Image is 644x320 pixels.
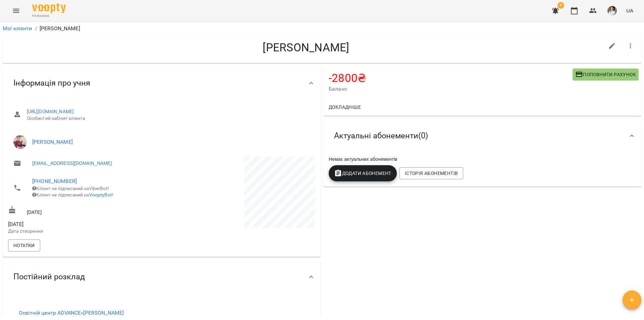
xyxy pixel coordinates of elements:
button: Історія абонементів [399,167,463,179]
div: Немає актуальних абонементів [327,154,637,164]
span: Історія абонементів [405,169,458,177]
p: [PERSON_NAME] [40,25,80,33]
div: Інформація про учня [3,66,321,100]
span: Баланс [329,85,573,93]
span: [DATE] [8,220,160,228]
a: Мої клієнти [3,25,32,32]
button: Нотатки [8,239,40,252]
button: Докладніше [326,101,364,113]
li: / [35,25,37,33]
h4: -2800 ₴ [329,71,573,85]
a: VooptyBot [89,192,112,197]
nav: breadcrumb [3,25,641,33]
button: Поповнити рахунок [573,68,639,81]
span: Інформація про учня [13,78,90,88]
a: [PERSON_NAME] [32,139,73,145]
span: Клієнт не підписаний на ViberBot! [32,186,109,191]
span: Особистий кабінет клієнта [27,115,310,122]
h4: [PERSON_NAME] [8,41,604,54]
button: Menu [8,3,24,19]
div: Постійний розклад [3,260,321,294]
span: For Business [32,14,66,18]
button: Додати Абонемент [329,165,397,181]
span: Докладніше [329,103,361,111]
span: Актуальні абонементи ( 0 ) [334,131,428,141]
img: 06122fbd42512233cf3643b7d2b9a058.jpg [607,6,617,15]
a: [EMAIL_ADDRESS][DOMAIN_NAME] [32,160,112,167]
a: [PHONE_NUMBER] [32,178,77,184]
span: Клієнт не підписаний на ! [32,192,113,197]
a: [URL][DOMAIN_NAME] [27,109,74,114]
img: Бойко Дмитро Вікторович [13,135,27,149]
span: Поповнити рахунок [575,71,636,79]
div: Актуальні абонементи(0) [323,119,641,153]
div: [DATE] [7,204,162,217]
span: Постійний розклад [13,272,85,282]
span: UA [626,7,633,14]
p: Дата створення [8,228,160,235]
span: 5 [557,2,564,9]
img: Voopty Logo [32,3,66,13]
button: UA [624,4,636,17]
span: Нотатки [13,241,35,249]
span: Додати Абонемент [334,169,391,177]
a: Освітній центр ADVANCE»[PERSON_NAME] [19,310,124,316]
